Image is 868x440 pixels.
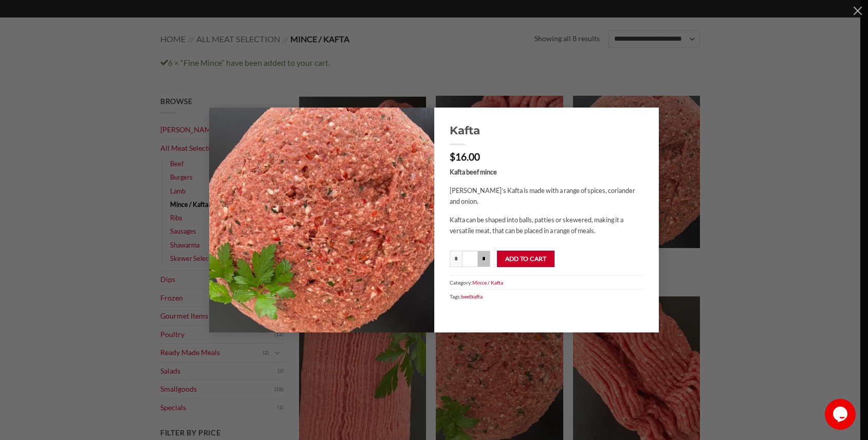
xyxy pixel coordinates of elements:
strong: Kafta beef mince [450,168,497,176]
a: Kafta [450,123,644,137]
input: Product quantity [462,251,478,267]
a: beef [461,293,470,300]
p: [PERSON_NAME]’s Kafta is made with a range of spices, coriander and onion. [450,185,644,206]
iframe: chat widget [825,399,858,430]
p: Kafta can be shaped into balls, patties or skewered, making it a versatile meat, that can be plac... [450,215,644,236]
button: Add to cart [497,251,555,267]
span: Tags: , [450,289,644,303]
input: Reduce quantity of Kafta [450,251,462,267]
span: $ [450,151,455,163]
a: kafta [471,293,483,300]
img: Kafta [209,108,434,333]
span: Category: [450,275,644,289]
a: Mince / Kafta [472,279,503,286]
input: Increase quantity of Kafta [478,251,490,267]
bdi: 16.00 [450,151,480,163]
